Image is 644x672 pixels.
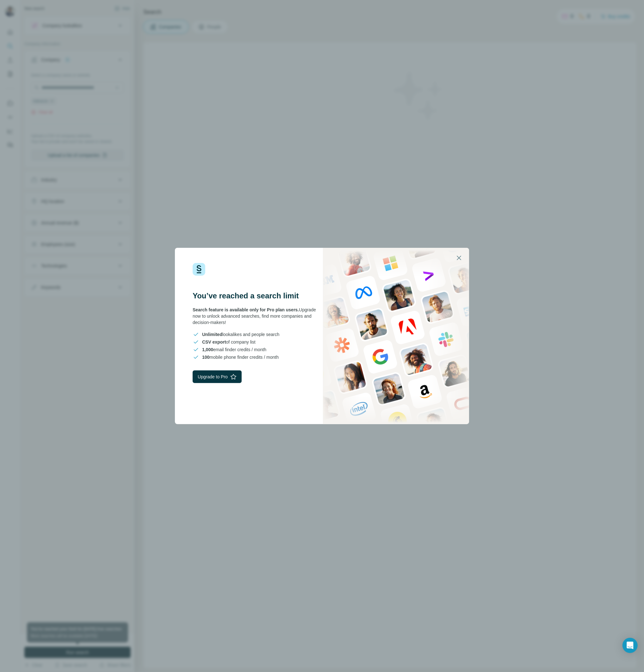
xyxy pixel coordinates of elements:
[202,339,226,345] span: CSV export
[202,355,209,360] span: 100
[193,307,299,312] span: Search feature is available only for Pro plan users.
[202,354,279,360] span: mobile phone finder credits / month
[622,638,638,653] div: Open Intercom Messenger
[202,346,266,353] span: email finder credits / month
[193,307,322,326] div: Upgrade now to unlock advanced searches, find more companies and decision-makers!
[323,248,469,424] img: Surfe Stock Photo - showing people and technologies
[193,291,322,301] h3: You’ve reached a search limit
[193,263,205,276] img: Surfe Logo
[202,332,222,337] span: Unlimited
[202,347,213,352] span: 1,000
[202,339,256,345] span: of company list
[193,370,242,383] button: Upgrade to Pro
[202,331,279,338] span: lookalikes and people search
